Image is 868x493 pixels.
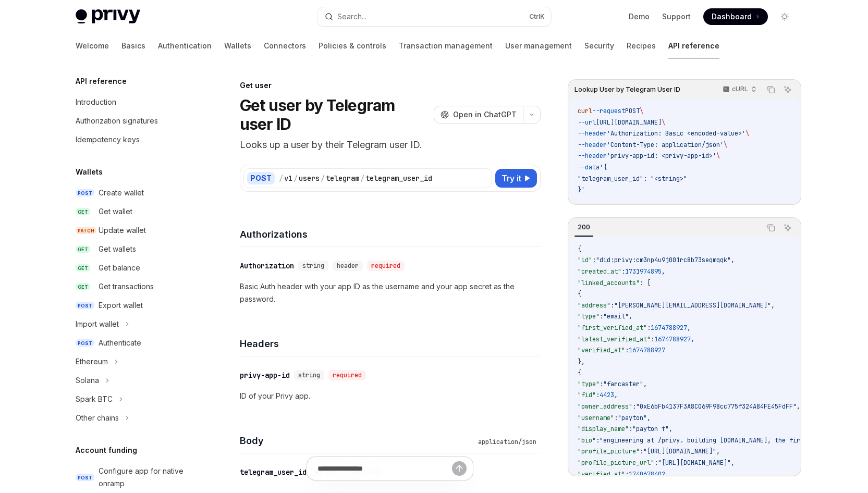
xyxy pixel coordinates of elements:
span: "payton ↑" [632,425,669,433]
span: : [625,346,629,354]
div: Get transactions [99,280,154,293]
span: POST [76,474,94,482]
a: Transaction management [399,33,493,58]
h5: Wallets [76,166,103,178]
span: "linked_accounts" [578,279,640,287]
button: Ask AI [781,83,794,96]
span: : [629,425,632,433]
a: PATCHUpdate wallet [67,221,201,240]
a: Dashboard [703,8,768,25]
div: required [367,261,405,271]
span: \ [745,129,749,138]
span: 1740678402 [629,470,665,478]
a: Demo [629,11,650,22]
span: 1674788927 [629,346,665,354]
div: / [294,173,298,183]
span: POST [76,339,94,347]
a: Basics [121,33,145,58]
span: , [647,414,651,422]
span: Dashboard [712,11,752,22]
a: POSTExport wallet [67,296,201,315]
span: "owner_address" [578,402,632,411]
span: 1674788927 [654,335,691,343]
span: Ctrl K [529,13,545,21]
a: GETGet wallets [67,240,201,258]
div: / [321,173,325,183]
span: "[URL][DOMAIN_NAME]" [658,459,731,467]
span: , [691,335,694,343]
span: , [665,470,669,478]
a: Authorization signatures [67,112,201,130]
a: Introduction [67,93,201,112]
span: "id" [578,256,592,264]
span: PATCH [76,227,96,235]
div: Get user [240,80,541,91]
span: POST [76,302,94,310]
span: --header [578,141,607,149]
a: POSTAuthenticate [67,334,201,352]
button: Ask AI [781,221,794,235]
span: , [669,425,673,433]
div: Introduction [76,96,116,108]
a: Security [584,33,614,58]
span: : [600,380,603,388]
button: Search...CtrlK [317,7,551,26]
span: "display_name" [578,425,629,433]
span: [URL][DOMAIN_NAME] [596,118,662,127]
span: "latest_verified_at" [578,335,651,343]
span: "payton" [618,414,647,422]
button: Copy the contents from the code block [764,221,778,235]
h4: Body [240,434,474,448]
span: \ [724,141,727,149]
span: "first_verified_at" [578,324,647,332]
span: "telegram_user_id": "<string>" [578,175,687,183]
div: Solana [76,374,99,387]
div: users [299,173,320,183]
a: GETGet transactions [67,277,201,296]
span: , [771,301,775,310]
button: Copy the contents from the code block [764,83,778,96]
h5: Account funding [76,444,137,457]
span: --data [578,163,600,171]
span: { [578,290,581,298]
a: POSTCreate wallet [67,183,201,202]
div: Authorization [240,261,294,271]
button: Open in ChatGPT [434,106,523,124]
span: : [625,470,629,478]
div: Get wallet [99,205,132,218]
a: Idempotency keys [67,130,201,149]
span: "type" [578,380,600,388]
span: \ [640,107,643,115]
span: GET [76,283,90,291]
span: }' [578,186,585,194]
h4: Authorizations [240,227,541,241]
a: Welcome [76,33,109,58]
h4: Headers [240,337,541,351]
a: GETGet wallet [67,202,201,221]
span: \ [716,152,720,160]
span: GET [76,245,90,253]
span: POST [76,189,94,197]
span: GET [76,264,90,272]
div: application/json [474,437,541,447]
span: GET [76,208,90,216]
div: privy-app-id [240,370,290,380]
a: User management [505,33,572,58]
span: : [596,391,600,399]
div: Import wallet [76,318,119,330]
span: , [797,402,800,411]
a: Authentication [158,33,212,58]
span: Open in ChatGPT [453,109,517,120]
div: Spark BTC [76,393,113,405]
span: : [ [640,279,651,287]
span: , [731,459,735,467]
p: cURL [732,85,748,93]
a: Connectors [264,33,306,58]
p: ID of your Privy app. [240,390,541,402]
span: : [596,436,600,445]
div: / [279,173,283,183]
span: : [647,324,651,332]
span: string [302,262,324,270]
span: "created_at" [578,267,621,276]
span: : [621,267,625,276]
